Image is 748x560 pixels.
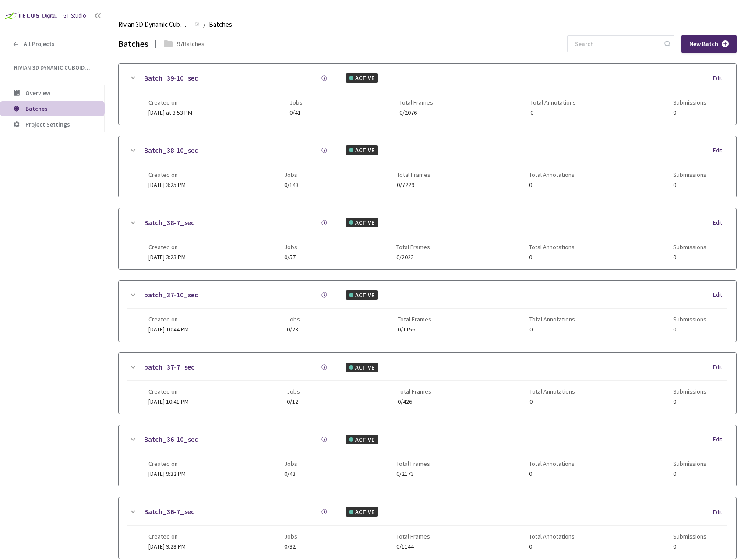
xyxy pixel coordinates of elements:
[119,64,736,125] div: Batch_39-10_secACTIVEEditCreated on[DATE] at 3:53 PMJobs0/41Total Frames0/2076Total Annotations0S...
[148,181,186,189] span: [DATE] 3:25 PM
[396,543,430,550] span: 0/1144
[284,171,299,178] span: Jobs
[396,254,430,261] span: 0/2023
[287,326,300,333] span: 0/23
[25,89,50,97] span: Overview
[530,109,576,116] span: 0
[397,171,430,178] span: Total Frames
[144,289,198,300] a: batch_37-10_sec
[713,74,727,83] div: Edit
[673,182,706,188] span: 0
[119,497,736,558] div: Batch_36-7_secACTIVEEditCreated on[DATE] 9:28 PMJobs0/32Total Frames0/1144Total Annotations0Submi...
[284,243,297,250] span: Jobs
[673,471,706,477] span: 0
[144,434,198,445] a: Batch_36-10_sec
[24,40,55,48] span: All Projects
[148,460,186,467] span: Created on
[396,243,430,250] span: Total Frames
[148,398,189,405] span: [DATE] 10:41 PM
[289,109,303,116] span: 0/41
[209,19,232,30] span: Batches
[398,316,431,323] span: Total Frames
[144,506,194,517] a: Batch_36-7_sec
[148,109,192,116] span: [DATE] at 3:53 PM
[570,36,663,52] input: Search
[118,19,189,30] span: Rivian 3D Dynamic Cuboids[2024-25]
[529,243,575,250] span: Total Annotations
[529,388,575,395] span: Total Annotations
[119,136,736,197] div: Batch_38-10_secACTIVEEditCreated on[DATE] 3:25 PMJobs0/143Total Frames0/7229Total Annotations0Sub...
[148,99,192,106] span: Created on
[673,543,706,550] span: 0
[346,507,378,517] div: ACTIVE
[529,254,575,261] span: 0
[529,171,575,178] span: Total Annotations
[673,99,706,106] span: Submissions
[713,363,727,372] div: Edit
[148,171,186,178] span: Created on
[144,362,194,373] a: batch_37-7_sec
[25,105,48,113] span: Batches
[203,19,205,30] li: /
[284,182,299,188] span: 0/143
[397,182,430,188] span: 0/7229
[713,435,727,444] div: Edit
[346,73,378,83] div: ACTIVE
[673,460,706,467] span: Submissions
[530,99,576,106] span: Total Annotations
[673,243,706,250] span: Submissions
[287,398,300,405] span: 0/12
[398,398,431,405] span: 0/426
[287,388,300,395] span: Jobs
[346,435,378,444] div: ACTIVE
[529,182,575,188] span: 0
[529,326,575,333] span: 0
[148,533,186,540] span: Created on
[119,281,736,342] div: batch_37-10_secACTIVEEditCreated on[DATE] 10:44 PMJobs0/23Total Frames0/1156Total Annotations0Sub...
[713,291,727,299] div: Edit
[689,40,718,48] span: New Batch
[529,398,575,405] span: 0
[177,39,205,48] div: 97 Batches
[399,109,433,116] span: 0/2076
[284,471,297,477] span: 0/43
[148,470,186,478] span: [DATE] 9:32 PM
[673,316,706,323] span: Submissions
[14,64,92,71] span: Rivian 3D Dynamic Cuboids[2024-25]
[148,243,186,250] span: Created on
[346,218,378,227] div: ACTIVE
[148,388,189,395] span: Created on
[713,146,727,155] div: Edit
[398,326,431,333] span: 0/1156
[529,316,575,323] span: Total Annotations
[396,533,430,540] span: Total Frames
[399,99,433,106] span: Total Frames
[346,145,378,155] div: ACTIVE
[396,460,430,467] span: Total Frames
[529,471,575,477] span: 0
[673,171,706,178] span: Submissions
[398,388,431,395] span: Total Frames
[289,99,303,106] span: Jobs
[673,398,706,405] span: 0
[673,254,706,261] span: 0
[713,218,727,227] div: Edit
[144,145,198,156] a: Batch_38-10_sec
[144,73,198,84] a: Batch_39-10_sec
[284,533,297,540] span: Jobs
[148,316,189,323] span: Created on
[287,316,300,323] span: Jobs
[25,120,70,128] span: Project Settings
[673,326,706,333] span: 0
[148,325,189,333] span: [DATE] 10:44 PM
[673,109,706,116] span: 0
[63,12,86,20] div: GT Studio
[119,353,736,414] div: batch_37-7_secACTIVEEditCreated on[DATE] 10:41 PMJobs0/12Total Frames0/426Total Annotations0Submi...
[713,508,727,517] div: Edit
[529,543,575,550] span: 0
[144,217,194,228] a: Batch_38-7_sec
[119,425,736,486] div: Batch_36-10_secACTIVEEditCreated on[DATE] 9:32 PMJobs0/43Total Frames0/2173Total Annotations0Subm...
[673,388,706,395] span: Submissions
[284,543,297,550] span: 0/32
[346,290,378,300] div: ACTIVE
